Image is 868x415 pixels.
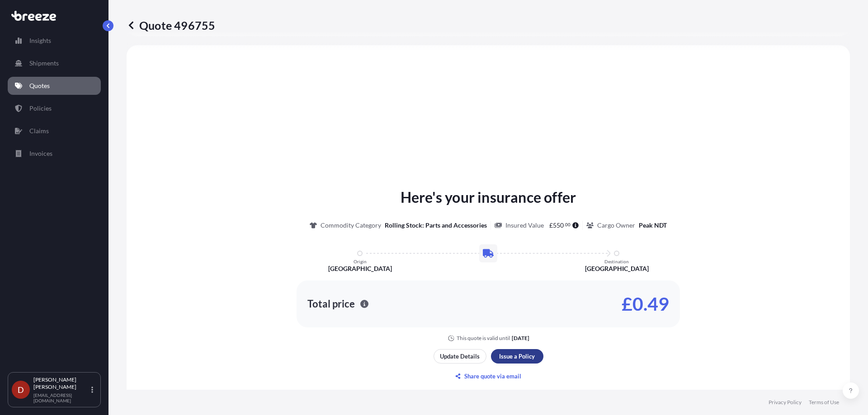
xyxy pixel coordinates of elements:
[464,372,521,381] p: Share quote via email
[29,59,59,68] p: Shipments
[328,264,392,273] p: [GEOGRAPHIC_DATA]
[18,385,24,394] span: D
[29,149,52,158] p: Invoices
[512,335,529,342] p: [DATE]
[499,352,535,361] p: Issue a Policy
[639,221,667,230] p: Peak NDT
[127,18,215,33] p: Quote 496755
[8,145,101,163] a: Invoices
[307,299,355,308] p: Total price
[29,104,52,113] p: Policies
[354,259,367,264] p: Origin
[505,221,544,230] p: Insured Value
[321,221,381,230] p: Commodity Category
[553,222,564,228] span: 550
[565,223,571,226] span: 00
[457,335,510,342] p: This quote is valid until
[8,77,101,95] a: Quotes
[385,221,487,230] p: Rolling Stock: Parts and Accessories
[549,222,553,228] span: £
[29,81,50,90] p: Quotes
[604,259,629,264] p: Destination
[29,36,51,45] p: Insights
[401,187,576,208] p: Here's your insurance offer
[769,399,802,406] a: Privacy Policy
[585,264,649,273] p: [GEOGRAPHIC_DATA]
[8,32,101,50] a: Insights
[434,369,543,383] button: Share quote via email
[491,349,543,364] button: Issue a Policy
[33,392,90,403] p: [EMAIL_ADDRESS][DOMAIN_NAME]
[622,297,669,311] p: £0.49
[29,126,49,135] p: Claims
[33,376,90,391] p: [PERSON_NAME] [PERSON_NAME]
[597,221,635,230] p: Cargo Owner
[440,352,480,361] p: Update Details
[564,223,565,226] span: .
[809,399,839,406] a: Terms of Use
[8,99,101,117] a: Policies
[434,349,486,364] button: Update Details
[8,54,101,72] a: Shipments
[8,122,101,140] a: Claims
